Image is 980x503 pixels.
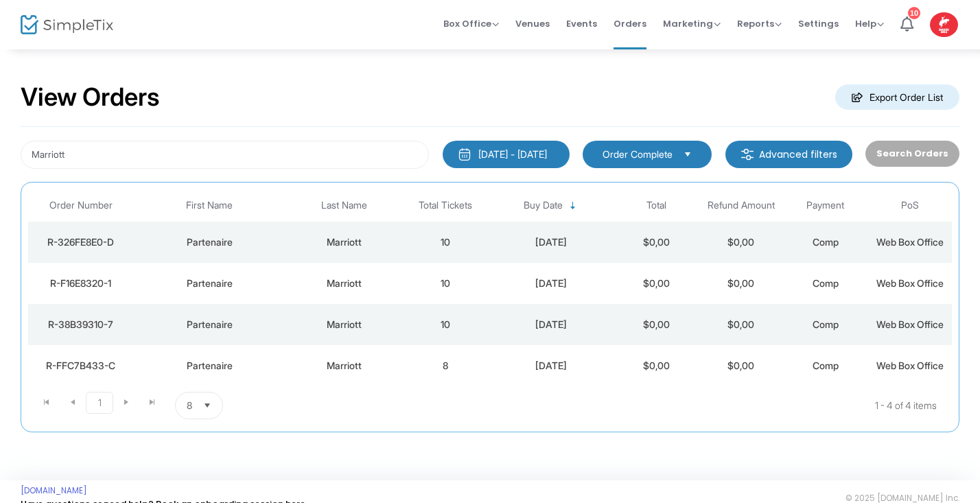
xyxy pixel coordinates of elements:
span: Web Box Office [876,318,944,330]
span: Marketing [663,17,721,30]
div: [DATE] - [DATE] [478,148,547,161]
td: 10 [404,222,488,263]
span: Orders [614,6,646,41]
span: Web Box Office [876,277,944,289]
div: 2025-07-23 [491,359,611,373]
div: 2025-07-23 [491,235,611,249]
span: Box Office [443,17,499,30]
td: 10 [404,263,488,304]
td: 8 [404,345,488,386]
td: $0,00 [614,345,699,386]
div: R-F16E8320-1 [32,277,130,290]
span: First Name [186,200,233,211]
h2: View Orders [21,82,160,113]
m-button: Export Order List [835,84,959,110]
div: Marriott [289,235,400,249]
span: PoS [901,200,919,211]
img: filter [740,148,754,161]
td: $0,00 [614,222,699,263]
div: Data table [28,189,952,386]
td: $0,00 [614,263,699,304]
div: 2025-07-23 [491,277,611,290]
div: R-326FE8E0-D [32,235,130,249]
td: $0,00 [699,345,783,386]
td: 10 [404,304,488,345]
img: monthly [458,148,471,161]
div: 2025-07-23 [491,318,611,331]
span: Comp [813,236,839,248]
div: Marriott [289,318,400,331]
button: [DATE] - [DATE] [443,141,570,168]
span: Order Complete [603,148,673,161]
div: Marriott [289,277,400,290]
th: Total Tickets [404,189,488,222]
span: Settings [798,6,839,41]
div: R-FFC7B433-C [32,359,130,373]
span: Events [566,6,597,41]
span: Comp [813,318,839,330]
span: Reports [737,17,782,30]
span: Payment [806,200,844,211]
div: Partenaire [137,318,282,331]
th: Total [614,189,699,222]
td: $0,00 [699,263,783,304]
input: Search by name, email, phone, order number, ip address, or last 4 digits of card [21,141,429,169]
span: Order Number [49,200,113,211]
td: $0,00 [699,304,783,345]
td: $0,00 [614,304,699,345]
div: Partenaire [137,235,282,249]
a: [DOMAIN_NAME] [21,485,87,496]
span: Comp [813,277,839,289]
button: Select [678,147,697,162]
span: Comp [813,360,839,371]
span: Last Name [321,200,367,211]
span: Venues [515,6,550,41]
span: 8 [187,399,192,412]
div: Partenaire [137,277,282,290]
td: $0,00 [699,222,783,263]
div: R-38B39310-7 [32,318,130,331]
div: Partenaire [137,359,282,373]
m-button: Advanced filters [725,141,852,168]
span: Web Box Office [876,236,944,248]
span: Page 1 [86,392,113,414]
th: Refund Amount [699,189,783,222]
span: Web Box Office [876,360,944,371]
span: Sortable [568,200,579,211]
div: Marriott [289,359,400,373]
div: 10 [908,7,920,19]
span: Buy Date [524,200,563,211]
kendo-pager-info: 1 - 4 of 4 items [360,392,937,419]
button: Select [198,393,217,419]
span: Help [855,17,884,30]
